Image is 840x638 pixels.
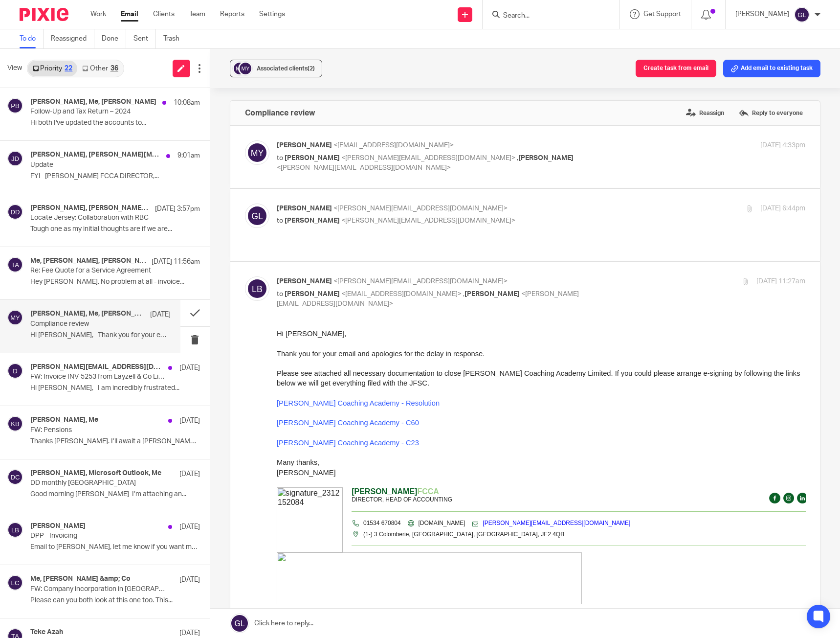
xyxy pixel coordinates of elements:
img: trans.png [196,191,202,198]
p: Good morning [PERSON_NAME] I’m attaching an... [30,490,200,499]
p: [DATE] [179,469,200,479]
a: Team [189,9,205,19]
h4: [PERSON_NAME], [PERSON_NAME], Me [30,204,150,212]
h4: [PERSON_NAME], [PERSON_NAME][MEDICAL_DATA] | [PERSON_NAME] [30,151,161,159]
button: Associated clients(2) [230,60,322,77]
img: svg%3E [7,575,23,591]
span: FCCA [140,159,162,167]
h4: Me, [PERSON_NAME], [PERSON_NAME] [30,257,147,265]
p: [DATE] 4:33pm [760,140,805,151]
p: Please can you both look at this one too. This... [30,596,200,605]
button: Create task from email [636,60,716,77]
span: Associated clients [257,66,315,71]
span: 01534 670804 [87,191,124,198]
a: To do [20,29,44,48]
span: [PERSON_NAME] [277,142,332,149]
p: [DATE] 11:56am [152,257,200,267]
img: Pixie [20,8,68,21]
span: <[PERSON_NAME][EMAIL_ADDRESS][DOMAIN_NAME]> [333,278,508,285]
a: Trash [163,29,187,48]
img: svg%3E [7,151,23,166]
h4: [PERSON_NAME][EMAIL_ADDRESS][DOMAIN_NAME] [30,363,163,371]
span: <[PERSON_NAME][EMAIL_ADDRESS][DOMAIN_NAME]> [341,155,515,161]
h4: [PERSON_NAME], Me, [PERSON_NAME] [30,310,145,318]
p: FW: Pensions [30,426,166,434]
p: DPP - Invoicing [30,532,166,540]
img: svg%3E [7,98,23,114]
span: <[PERSON_NAME][EMAIL_ADDRESS][DOMAIN_NAME]> [333,205,508,212]
span: to [277,291,283,297]
img: svg%3E [7,416,23,432]
p: 10:08am [174,98,200,108]
img: trans.png [131,191,137,198]
p: [DATE] [150,310,171,319]
a: Other36 [77,61,123,76]
a: Priority22 [28,61,77,76]
a: Settings [259,9,285,19]
label: Reassign [684,106,727,120]
p: Email to [PERSON_NAME], let me know if you want me to... [30,543,200,551]
span: [PERSON_NAME] [285,155,340,161]
span: <[PERSON_NAME][EMAIL_ADDRESS][DOMAIN_NAME]> [341,217,515,224]
img: svg%3E [7,469,23,485]
p: [DATE] [179,522,200,532]
div: 22 [65,65,72,72]
p: Hi both I've updated the accounts to... [30,119,200,127]
h4: [PERSON_NAME], Me [30,416,98,424]
a: Clients [153,9,175,19]
span: View [7,63,22,73]
span: , [517,155,518,161]
img: background.png [507,164,517,175]
span: (1-) 3 Colomberie, [GEOGRAPHIC_DATA], [GEOGRAPHIC_DATA], JE2 4QB [87,202,287,209]
p: [PERSON_NAME] [735,9,789,19]
span: [PERSON_NAME] [277,205,332,212]
p: Hi [PERSON_NAME], I am incredibly frustrated... [30,384,200,392]
img: svg%3E [7,522,23,538]
span: [PERSON_NAME] [464,291,520,297]
img: svg%3E [7,310,23,325]
a: Reassigned [51,29,94,48]
span: [PERSON_NAME] [75,159,140,167]
span: [DOMAIN_NAME] [142,191,189,198]
img: svg%3E [7,363,23,379]
input: Search [502,12,590,21]
span: <[EMAIL_ADDRESS][DOMAIN_NAME]> [333,142,454,149]
p: DD monthly [GEOGRAPHIC_DATA] [30,479,166,487]
span: to [277,155,283,161]
h4: Teke Azah [30,628,63,637]
a: (1-) 3 Colomberie, [GEOGRAPHIC_DATA], [GEOGRAPHIC_DATA], JE2 4QB [87,201,287,209]
img: background.png [520,164,531,175]
span: DIRECTOR, HEAD OF ACCOUNTING [75,167,176,174]
p: Thanks [PERSON_NAME]. I’ll await a [PERSON_NAME] response from... [30,437,200,446]
p: [DATE] [179,575,200,585]
span: (2) [308,66,315,71]
span: [PERSON_NAME] [518,155,574,161]
img: trans.png [76,202,82,208]
p: FW: Company incorporation in [GEOGRAPHIC_DATA] [30,585,166,593]
span: to [277,217,283,224]
span: [PERSON_NAME] [285,217,340,224]
a: Reports [220,9,244,19]
a: Email [121,9,138,19]
p: Hey [PERSON_NAME], No problem at all - invoice... [30,278,200,286]
p: FW: Invoice INV-5253 from Layzell & Co Limited for [PERSON_NAME] [30,373,166,381]
p: [DATE] 3:57pm [155,204,200,214]
img: svg%3E [232,61,247,76]
a: Sent [133,29,156,48]
img: svg%3E [7,257,23,273]
p: [DATE] 6:44pm [760,204,805,214]
p: Tough one as my initial thoughts are if we are... [30,225,200,233]
a: [DOMAIN_NAME] [142,189,189,198]
p: Compliance review [30,320,142,328]
h4: Me, [PERSON_NAME] &amp; Co [30,575,131,583]
a: Work [90,9,106,19]
p: Locate Jersey: Collaboration with RBC [30,214,166,222]
span: [PERSON_NAME] [285,291,340,297]
span: , [463,291,464,297]
img: svg%3E [245,140,269,165]
h4: Compliance review [245,108,315,118]
p: Follow-Up and Tax Return – 2024 [30,108,166,116]
img: svg%3E [7,204,23,220]
img: background.png [492,164,503,175]
p: [DATE] 11:27am [756,276,805,287]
